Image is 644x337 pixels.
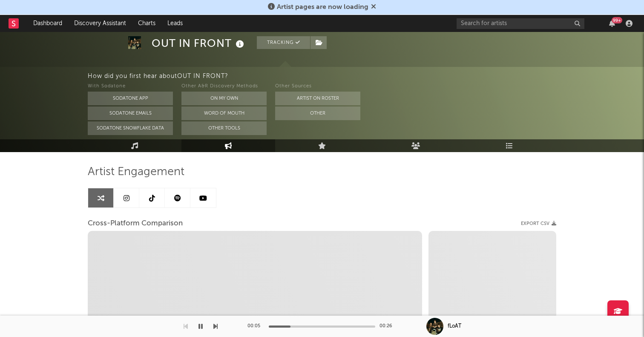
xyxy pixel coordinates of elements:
button: Sodatone App [88,92,173,105]
div: 99 + [612,17,622,23]
div: OUT IN FRONT [152,36,246,50]
div: Other A&R Discovery Methods [181,81,267,92]
a: Leads [161,15,189,32]
span: Artist pages are now loading [277,4,368,11]
div: 00:05 [247,321,264,331]
button: On My Own [181,92,267,105]
span: Cross-Platform Comparison [88,219,183,229]
div: With Sodatone [88,81,173,92]
div: 00:26 [379,321,397,331]
span: Artist Engagement [88,167,184,177]
button: Word Of Mouth [181,107,267,120]
span: Dismiss [371,4,376,11]
a: Charts [132,15,161,32]
input: Search for artists [457,18,584,29]
button: Sodatone Emails [88,107,173,120]
a: Dashboard [27,15,68,32]
div: Other Sources [275,81,360,92]
button: Sodatone Snowflake Data [88,121,173,135]
button: Export CSV [521,221,556,226]
button: Artist on Roster [275,92,360,105]
button: 99+ [609,20,615,27]
a: Discovery Assistant [68,15,132,32]
div: fLoAT [448,323,461,330]
button: Other Tools [181,121,267,135]
button: Other [275,107,360,120]
div: How did you first hear about OUT IN FRONT ? [88,71,644,81]
button: Tracking [257,36,310,49]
